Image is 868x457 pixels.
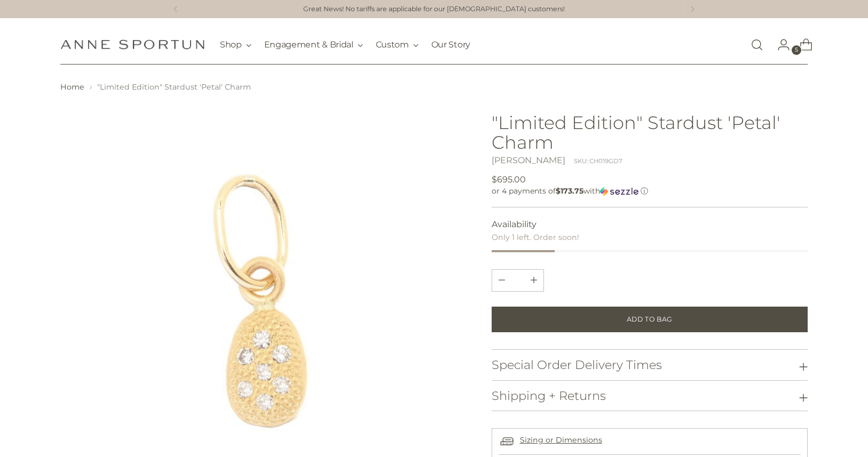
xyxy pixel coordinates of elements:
[492,232,579,242] span: Only 1 left. Order soon!
[492,155,565,165] a: [PERSON_NAME]
[492,350,808,380] button: Special Order Delivery Times
[574,157,622,166] div: SKU: CH019GD7
[524,270,543,291] button: Subtract product quantity
[60,82,808,93] nav: breadcrumbs
[492,358,662,372] h3: Special Order Delivery Times
[492,389,606,403] h3: Shipping + Returns
[492,186,808,196] div: or 4 payments of$173.75withSezzle Click to learn more about Sezzle
[627,315,673,324] span: Add to Bag
[60,39,204,50] a: Anne Sportun Fine Jewellery
[376,33,419,57] button: Custom
[264,33,363,57] button: Engagement & Bridal
[769,34,790,55] a: Go to the account page
[97,82,251,92] span: "Limited Edition" Stardust 'Petal' Charm
[492,113,808,152] h1: "Limited Edition" Stardust 'Petal' Charm
[492,270,511,291] button: Add product quantity
[600,187,638,196] img: Sezzle
[492,173,526,186] span: $695.00
[220,33,251,57] button: Shop
[492,307,808,332] button: Add to Bag
[303,4,565,14] a: Great News! No tariffs are applicable for our [DEMOGRAPHIC_DATA] customers!
[746,34,768,55] a: Open search modal
[492,218,536,231] span: Availability
[505,270,531,291] input: Product quantity
[792,45,801,55] span: 5
[60,82,84,92] a: Home
[556,186,583,196] span: $173.75
[431,33,470,57] a: Our Story
[520,435,602,445] a: Sizing or Dimensions
[492,186,808,196] div: or 4 payments of with
[492,381,808,411] button: Shipping + Returns
[791,34,812,55] a: Open cart modal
